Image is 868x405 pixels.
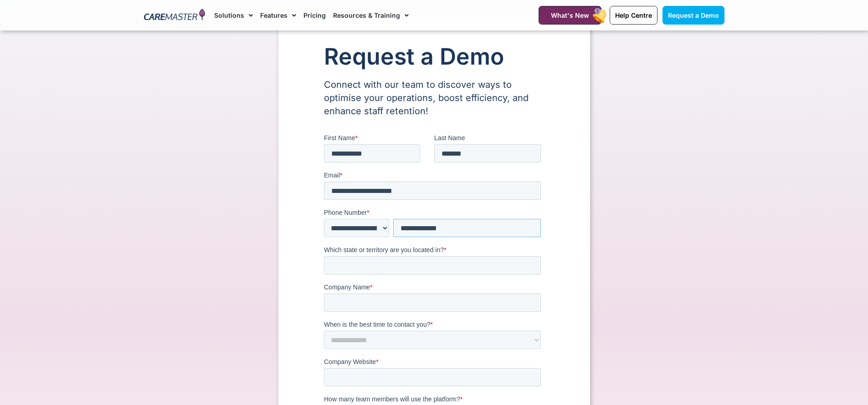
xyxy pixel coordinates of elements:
[610,6,657,25] a: Help Centre
[324,78,544,118] p: Connect with our team to discover ways to optimise your operations, boost efficiency, and enhance...
[144,9,205,22] img: CareMaster Logo
[539,6,601,25] a: What's New
[615,11,652,19] span: Help Centre
[663,6,724,25] a: Request a Demo
[551,11,589,19] span: What's New
[324,44,544,69] h1: Request a Demo
[668,11,719,19] span: Request a Demo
